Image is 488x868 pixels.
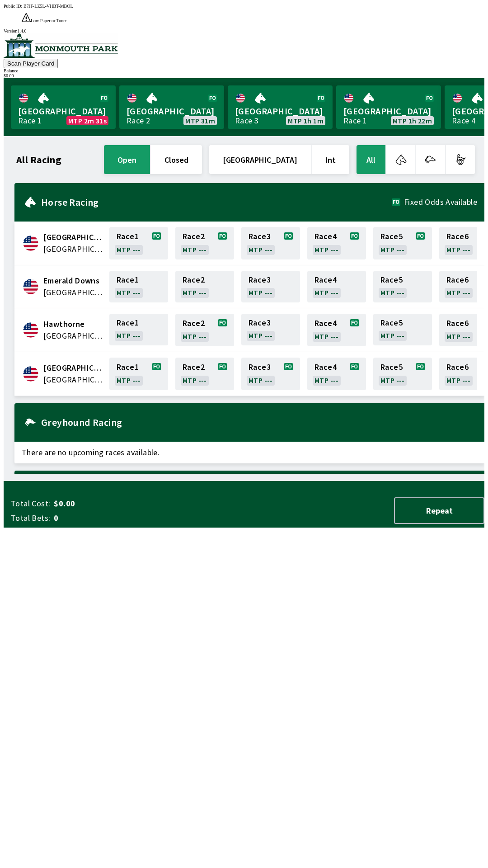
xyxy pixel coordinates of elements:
img: venue logo [4,33,118,58]
span: Race 5 [380,233,403,240]
span: Canterbury Park [43,231,104,243]
a: [GEOGRAPHIC_DATA]Race 3MTP 1h 1m [228,85,333,129]
span: MTP --- [183,377,207,384]
span: MTP --- [249,246,273,253]
a: Race5MTP --- [373,227,432,259]
h2: Horse Racing [41,198,392,206]
span: MTP 31m [185,117,215,124]
span: MTP --- [117,332,141,339]
a: Race3MTP --- [241,314,300,346]
span: Race 1 [117,276,139,283]
span: [GEOGRAPHIC_DATA] [343,105,434,117]
span: Race 5 [380,319,403,326]
a: Race1MTP --- [109,314,168,346]
span: [GEOGRAPHIC_DATA] [127,105,217,117]
span: MTP 1h 22m [393,117,432,124]
span: [GEOGRAPHIC_DATA] [235,105,325,117]
span: MTP --- [380,289,405,296]
div: Race 1 [343,117,367,124]
span: Race 4 [314,320,337,327]
span: Race 2 [183,276,205,283]
a: Race4MTP --- [307,227,366,259]
span: United States [43,287,104,298]
span: MTP --- [446,246,471,253]
span: MTP --- [446,377,471,384]
span: $0.00 [54,498,196,509]
span: MTP --- [117,246,141,253]
h2: Greyhound Racing [41,419,477,426]
span: Race 6 [446,276,469,283]
span: MTP --- [249,332,273,339]
span: Race 3 [249,233,271,240]
span: Total Bets: [11,513,50,524]
a: [GEOGRAPHIC_DATA]Race 2MTP 31m [119,85,224,129]
span: MTP --- [314,289,339,296]
span: United States [43,243,104,255]
span: Race 6 [446,363,469,371]
button: Repeat [394,497,484,524]
span: Race 2 [183,233,205,240]
span: 0 [54,513,196,524]
h1: All Racing [16,156,61,163]
span: Repeat [402,505,476,516]
span: MTP --- [380,246,405,253]
div: Race 3 [235,117,258,124]
div: $ 0.00 [4,73,484,78]
button: [GEOGRAPHIC_DATA] [209,145,311,174]
a: Race2MTP --- [175,314,234,346]
span: [GEOGRAPHIC_DATA] [18,105,108,117]
span: MTP --- [314,246,339,253]
span: MTP --- [314,333,339,340]
span: Low Paper or Toner [31,18,67,23]
a: Race1MTP --- [109,227,168,259]
span: Race 1 [117,319,139,326]
span: MTP --- [446,333,471,340]
span: Race 1 [117,363,139,371]
span: Hawthorne [43,318,104,330]
a: Race1MTP --- [109,358,168,390]
span: MTP 1h 1m [288,117,324,124]
a: Race4MTP --- [307,358,366,390]
span: Race 4 [314,233,337,240]
a: Race3MTP --- [241,358,300,390]
div: Race 2 [127,117,150,124]
span: United States [43,374,104,386]
button: open [104,145,150,174]
span: United States [43,330,104,342]
a: Race5MTP --- [373,358,432,390]
div: Public ID: [4,4,484,9]
a: Race4MTP --- [307,271,366,302]
a: Race4MTP --- [307,314,366,346]
div: Race 4 [452,117,475,124]
button: All [357,145,385,174]
span: Race 6 [446,233,469,240]
button: Scan Player Card [4,59,58,68]
a: [GEOGRAPHIC_DATA]Race 1MTP 1h 22m [336,85,441,129]
span: Race 3 [249,276,271,283]
span: MTP --- [249,377,273,384]
div: Race 1 [18,117,42,124]
span: MTP --- [380,332,405,339]
span: MTP --- [380,377,405,384]
a: Race5MTP --- [373,271,432,302]
a: Race2MTP --- [175,227,234,259]
span: MTP --- [183,289,207,296]
span: Race 4 [314,363,337,371]
span: MTP --- [183,246,207,253]
span: Fixed Odds Available [404,198,477,206]
span: MTP --- [183,333,207,340]
span: Total Cost: [11,498,50,509]
button: closed [151,145,202,174]
a: Race1MTP --- [109,271,168,302]
button: Int [312,145,349,174]
span: Race 4 [314,276,337,283]
a: Race2MTP --- [175,358,234,390]
span: MTP --- [117,377,141,384]
a: Race2MTP --- [175,271,234,302]
span: Race 3 [249,363,271,371]
span: Race 3 [249,319,271,326]
span: MTP --- [249,289,273,296]
span: Emerald Downs [43,275,104,287]
span: Monmouth Park [43,362,104,374]
span: MTP --- [446,289,471,296]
